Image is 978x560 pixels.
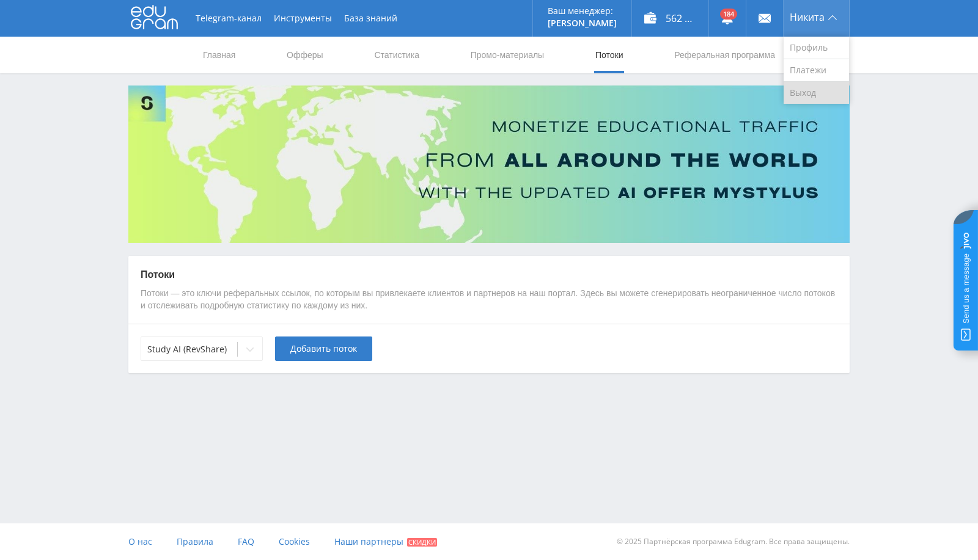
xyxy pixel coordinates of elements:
[673,37,776,73] a: Реферальная программа
[128,536,152,547] span: О нас
[290,344,357,354] span: Добавить поток
[275,336,372,361] button: Добавить поток
[177,523,213,560] a: Правила
[141,268,837,282] p: Потоки
[784,59,849,82] a: Платежи
[407,538,437,547] span: Скидки
[548,18,617,28] p: [PERSON_NAME]
[790,12,825,22] span: Никита
[177,536,213,547] span: Правила
[285,37,325,73] a: Офферы
[469,37,545,73] a: Промо-материалы
[238,536,254,547] span: FAQ
[202,37,237,73] a: Главная
[279,536,310,547] span: Cookies
[141,288,837,311] p: Потоки — это ключи реферальных ссылок, по которым вы привлекаете клиентов и партнеров на наш порт...
[373,37,421,73] a: Статистика
[548,6,617,16] p: Ваш менеджер:
[238,523,254,560] a: FAQ
[594,37,625,73] a: Потоки
[495,523,850,560] div: © 2025 Партнёрская программа Edugram. Все права защищены.
[128,523,152,560] a: О нас
[334,536,403,547] span: Наши партнеры
[334,523,437,560] a: Наши партнеры Скидки
[784,82,849,104] a: Выход
[784,37,849,59] a: Профиль
[128,85,850,243] img: Banner
[279,523,310,560] a: Cookies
